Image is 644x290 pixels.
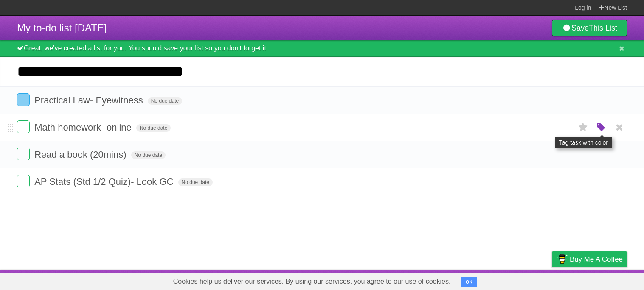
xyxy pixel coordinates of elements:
[165,273,459,290] span: Cookies help us deliver our services. By using our services, you agree to our use of cookies.
[34,122,134,133] span: Math homework- online
[552,20,627,36] a: SaveThis List
[589,24,617,32] b: This List
[17,22,107,33] span: My to-do list [DATE]
[439,272,457,288] a: About
[556,252,568,266] img: Buy me a coffee
[541,272,563,288] a: Privacy
[131,151,166,159] span: No due date
[574,272,627,288] a: Suggest a feature
[575,120,591,134] label: Star task
[17,148,30,160] label: Done
[570,252,623,267] span: Buy me a coffee
[467,272,501,288] a: Developers
[552,251,627,267] a: Buy me a coffee
[34,176,175,187] span: AP Stats (Std 1/2 Quiz)- Look GC
[17,120,30,133] label: Done
[34,149,128,160] span: Read a book (20mins)
[136,124,171,132] span: No due date
[178,178,213,186] span: No due date
[512,272,531,288] a: Terms
[34,95,145,106] span: Practical Law- Eyewitness
[461,277,478,287] button: OK
[17,175,30,187] label: Done
[17,93,30,106] label: Done
[148,97,182,105] span: No due date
